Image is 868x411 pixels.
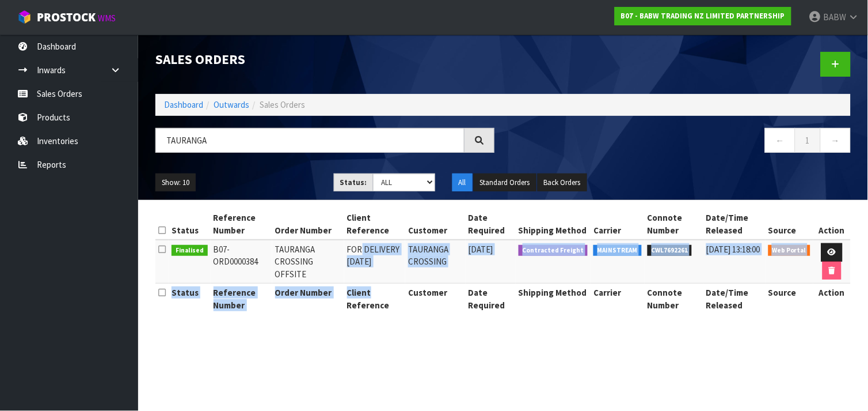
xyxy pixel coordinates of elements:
[272,284,344,314] th: Order Number
[591,284,645,314] th: Carrier
[17,10,32,24] img: cube-alt.png
[272,209,344,240] th: Order Number
[703,284,766,314] th: Date/Time Released
[813,209,851,240] th: Action
[405,284,466,314] th: Customer
[591,209,645,240] th: Carrier
[474,174,536,192] button: Standard Orders
[645,284,703,314] th: Connote Number
[768,245,811,257] span: Web Portal
[648,245,692,257] span: CWL7692261
[260,99,305,110] span: Sales Orders
[706,244,760,255] span: [DATE] 13:18:00
[765,128,795,153] a: ←
[211,240,272,284] td: B07-ORD0000384
[512,128,851,156] nav: Page navigation
[272,240,344,284] td: TAURANGA CROSSING OFFSITE
[519,245,588,257] span: Contracted Freight
[211,284,272,314] th: Reference Number
[169,284,211,314] th: Status
[344,209,406,240] th: Client Reference
[645,209,703,240] th: Connote Number
[469,244,493,255] span: [DATE]
[766,284,814,314] th: Source
[172,245,208,257] span: Finalised
[820,128,851,153] a: →
[405,240,466,284] td: TAURANGA CROSSING
[766,209,814,240] th: Source
[155,128,465,153] input: Search sales orders
[344,240,406,284] td: FOR DELIVERY [DATE]
[214,99,249,110] a: Outwards
[466,284,516,314] th: Date Required
[538,174,587,192] button: Back Orders
[98,13,116,24] small: WMS
[37,10,96,25] span: ProStock
[405,209,466,240] th: Customer
[466,209,516,240] th: Date Required
[703,209,766,240] th: Date/Time Released
[164,99,203,110] a: Dashboard
[593,245,642,257] span: MAINSTREAM
[344,284,406,314] th: Client Reference
[169,209,211,240] th: Status
[813,284,851,314] th: Action
[155,174,196,192] button: Show: 10
[340,178,367,187] strong: Status:
[516,284,591,314] th: Shipping Method
[795,128,821,153] a: 1
[621,11,785,21] strong: B07 - BABW TRADING NZ LIMITED PARTNERSHIP
[155,52,494,67] h1: Sales Orders
[516,209,591,240] th: Shipping Method
[824,12,847,22] span: BABW
[211,209,272,240] th: Reference Number
[452,174,473,192] button: All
